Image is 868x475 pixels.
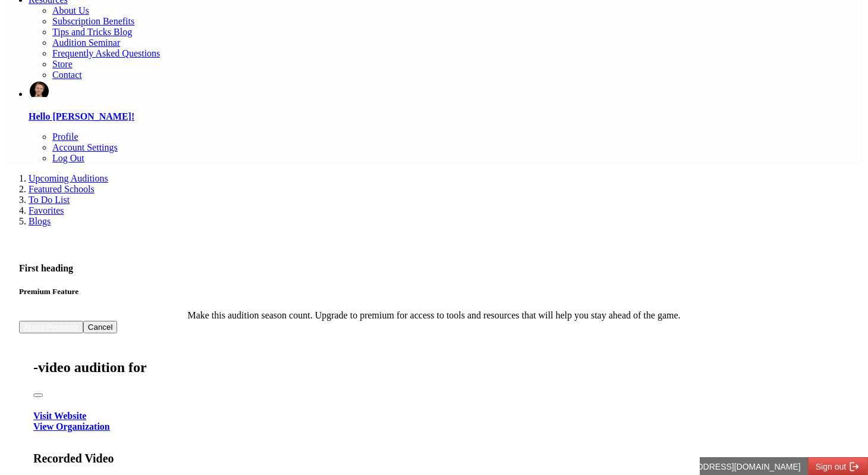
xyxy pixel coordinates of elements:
a: Profile [52,132,78,142]
a: Tips and Tricks Blog [52,27,132,37]
h2: - [33,360,835,376]
a: Subscription Benefits [52,16,134,26]
a: Audition Seminar [52,37,120,48]
a: View Organization [33,421,110,432]
button: Cancel [83,321,118,333]
ul: Resources [29,5,863,80]
a: About Premium [24,323,78,332]
a: Account Settings [52,142,118,152]
span: video audition for [38,360,147,375]
a: To Do List [29,195,70,205]
a: Favorites [29,205,64,215]
div: Make this audition season count. Upgrade to premium for access to tools and resources that will h... [19,310,849,321]
a: About Us [52,5,89,15]
a: Blogs [29,216,51,226]
nav: breadcrumb [5,173,863,227]
a: Store [52,59,73,69]
a: Contact [52,70,82,80]
a: Log Out [52,153,84,163]
a: profile picture Hello [PERSON_NAME]! [29,80,863,122]
a: Frequently Asked Questions [52,48,160,58]
h4: First heading [19,263,849,274]
a: Visit Website [33,411,86,421]
a: Featured Schools [29,184,95,194]
p: Hello [PERSON_NAME]! [29,111,863,122]
button: Close [33,393,43,397]
span: Sign out [116,5,146,14]
a: Upcoming Auditions [29,173,108,183]
img: profile picture [30,82,49,97]
ul: profile picture Hello [PERSON_NAME]! [29,132,863,164]
h5: Recorded Video [33,452,835,465]
h5: Premium Feature [19,287,849,296]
